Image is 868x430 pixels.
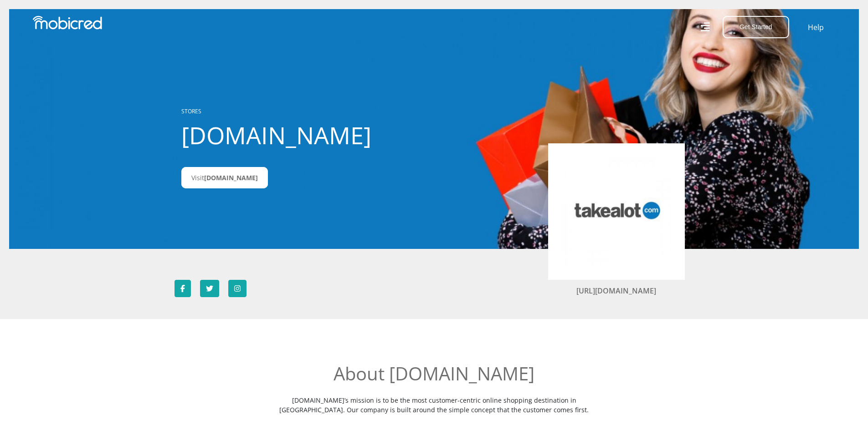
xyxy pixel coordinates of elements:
[33,16,102,30] img: Mobicred
[175,280,191,297] a: Follow Takealot.credit on Facebook
[576,286,656,296] a: [URL][DOMAIN_NAME]
[204,173,258,182] span: [DOMAIN_NAME]
[807,21,824,33] a: Help
[200,280,219,297] a: Follow Takealot.credit on Twitter
[228,280,247,297] a: Follow Takealot.credit on Instagram
[268,395,601,415] p: [DOMAIN_NAME]’s mission is to be the most customer-centric online shopping destination in [GEOGRA...
[181,167,268,188] a: Visit[DOMAIN_NAME]
[181,107,201,115] a: STORES
[562,157,671,266] img: Takealot.credit
[268,363,601,384] h2: About [DOMAIN_NAME]
[723,16,789,38] button: Get Started
[181,121,384,149] h1: [DOMAIN_NAME]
